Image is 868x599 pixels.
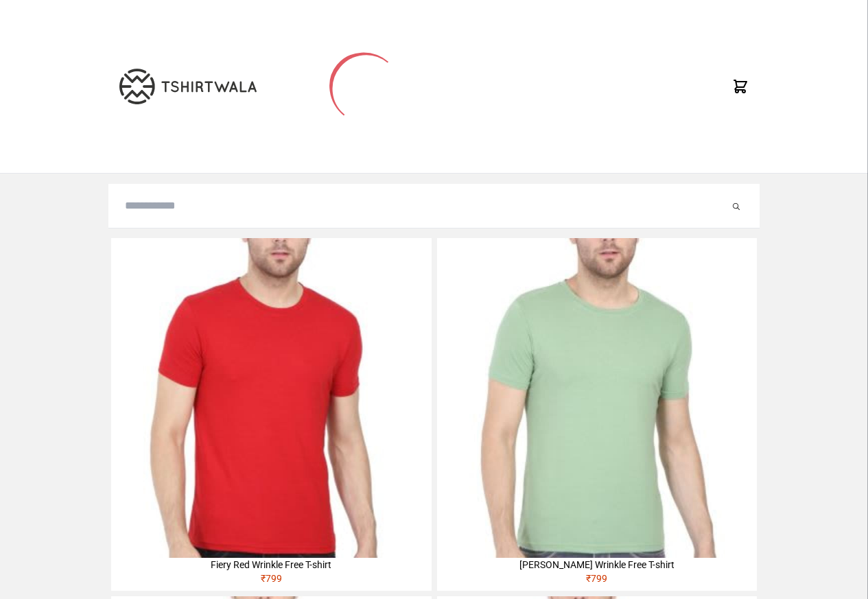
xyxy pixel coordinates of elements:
div: [PERSON_NAME] Wrinkle Free T-shirt [437,558,757,572]
img: 4M6A2225-320x320.jpg [111,238,431,558]
div: ₹ 799 [437,572,757,591]
img: 4M6A2211-320x320.jpg [437,238,757,558]
button: Submit your search query. [729,198,743,214]
a: Fiery Red Wrinkle Free T-shirt₹799 [111,238,431,591]
div: ₹ 799 [111,572,431,591]
img: TW-LOGO-400-104.png [119,69,257,104]
div: Fiery Red Wrinkle Free T-shirt [111,558,431,572]
a: [PERSON_NAME] Wrinkle Free T-shirt₹799 [437,238,757,591]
